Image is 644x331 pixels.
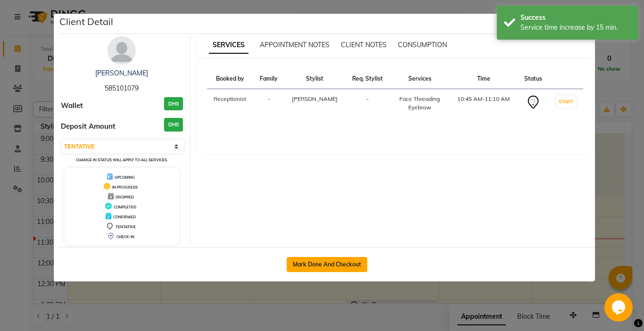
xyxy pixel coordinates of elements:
a: [PERSON_NAME] [95,69,148,77]
span: COMPLETED [114,205,136,209]
span: APPOINTMENT NOTES [260,41,330,49]
span: SERVICES [209,37,248,54]
th: Booked by [207,69,254,89]
div: Success [520,13,631,23]
span: DROPPED [116,195,134,199]
h3: DH0 [164,118,183,132]
span: CONSUMPTION [398,41,447,49]
th: Status [518,69,549,89]
img: avatar [107,36,136,65]
h5: Client Detail [59,15,113,29]
td: - [345,89,390,118]
span: CHECK-IN [116,234,134,239]
th: Services [390,69,450,89]
span: [PERSON_NAME] [292,95,338,102]
th: Time [450,69,518,89]
h3: DH0 [164,97,183,111]
button: START [556,96,576,108]
button: Mark Done And Checkout [287,257,367,272]
span: UPCOMING [115,175,135,180]
th: Family [253,69,284,89]
span: Wallet [61,100,83,111]
div: Service time increase by 15 min. [520,23,631,33]
th: Stylist [284,69,345,89]
span: TENTATIVE [116,224,136,229]
span: CLIENT NOTES [341,41,387,49]
td: Receptionist [207,89,254,118]
td: - [253,89,284,118]
div: Face Threading Eyebrow [396,95,445,112]
small: Change in status will apply to all services. [76,157,168,162]
span: 585101079 [105,84,139,92]
th: Req. Stylist [345,69,390,89]
span: CONFIRMED [113,215,136,219]
td: 10:45 AM-11:10 AM [450,89,518,118]
span: Deposit Amount [61,121,116,132]
iframe: chat widget [604,293,635,322]
span: IN PROGRESS [112,185,138,190]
